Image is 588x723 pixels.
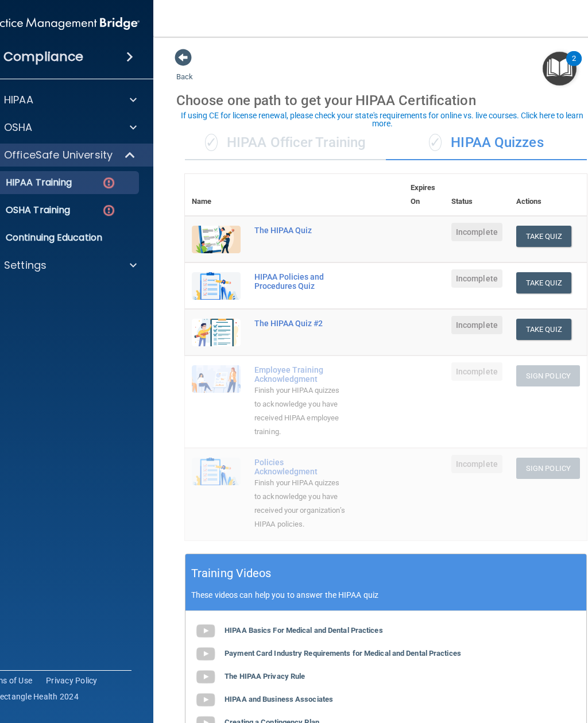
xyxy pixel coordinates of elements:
[509,174,587,216] th: Actions
[444,174,509,216] th: Status
[254,458,346,476] div: Policies Acknowledgment
[178,111,586,127] div: If using CE for license renewal, please check your state's requirements for online vs. live cours...
[225,695,333,703] b: HIPAA and Business Associates
[572,59,576,74] div: 2
[254,319,346,328] div: The HIPAA Quiz #2
[46,675,98,686] a: Privacy Policy
[225,672,305,681] b: The HIPAA Privacy Rule
[194,666,217,689] img: gray_youtube_icon.38fcd6cc.png
[4,258,47,272] p: Settings
[194,643,217,666] img: gray_youtube_icon.38fcd6cc.png
[254,272,346,291] div: HIPAA Policies and Procedures Quiz
[516,226,571,247] button: Take Quiz
[225,649,461,658] b: Payment Card Industry Requirements for Medical and Dental Practices
[516,272,571,293] button: Take Quiz
[102,203,116,218] img: danger-circle.6113f641.png
[404,174,444,216] th: Expires On
[176,59,193,81] a: Back
[194,689,217,712] img: gray_youtube_icon.38fcd6cc.png
[4,121,33,134] p: OSHA
[205,134,218,151] span: ✓
[3,49,83,65] h4: Compliance
[191,563,272,583] h5: Training Videos
[451,362,502,381] span: Incomplete
[176,110,588,129] button: If using CE for license renewal, please check your state's requirements for online vs. live cours...
[185,174,247,216] th: Name
[254,365,346,384] div: Employee Training Acknowledgment
[451,316,502,334] span: Incomplete
[516,365,580,386] button: Sign Policy
[451,269,502,288] span: Incomplete
[185,126,386,160] div: HIPAA Officer Training
[102,176,116,190] img: danger-circle.6113f641.png
[386,126,587,160] div: HIPAA Quizzes
[254,384,346,439] div: Finish your HIPAA quizzes to acknowledge you have received HIPAA employee training.
[4,93,33,107] p: HIPAA
[225,626,383,635] b: HIPAA Basics For Medical and Dental Practices
[451,223,502,241] span: Incomplete
[254,226,346,235] div: The HIPAA Quiz
[516,458,580,479] button: Sign Policy
[254,476,346,531] div: Finish your HIPAA quizzes to acknowledge you have received your organization’s HIPAA policies.
[194,620,217,643] img: gray_youtube_icon.38fcd6cc.png
[4,148,113,162] p: OfficeSafe University
[191,590,581,600] p: These videos can help you to answer the HIPAA quiz
[429,134,442,151] span: ✓
[516,319,571,340] button: Take Quiz
[451,455,502,473] span: Incomplete
[543,52,577,86] button: Open Resource Center, 2 new notifications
